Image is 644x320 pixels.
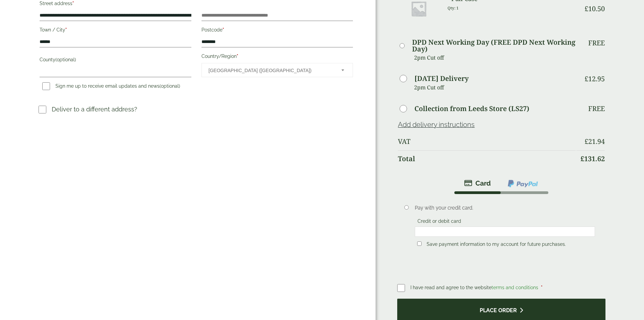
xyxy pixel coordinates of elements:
[201,51,353,63] label: Country/Region
[424,241,569,249] label: Save payment information to my account for future purchases.
[585,4,588,13] span: £
[492,285,538,290] a: terms and conditions
[398,133,575,150] th: VAT
[52,105,137,114] p: Deliver to a different address?
[414,75,469,82] label: [DATE] Delivery
[507,179,539,188] img: ppcp-gateway.png
[42,82,50,90] input: Sign me up to receive email updates and news(optional)
[585,74,605,83] bdi: 12.95
[585,137,588,146] span: £
[585,137,605,146] bdi: 21.94
[415,218,464,226] label: Credit or debit card
[160,83,180,89] span: (optional)
[588,105,605,113] p: Free
[72,1,74,6] abbr: required
[201,63,353,77] span: Country/Region
[40,83,183,91] label: Sign me up to receive email updates and news
[410,285,540,290] span: I have read and agree to the website
[55,57,76,62] span: (optional)
[237,54,238,59] abbr: required
[580,154,605,163] bdi: 131.62
[580,154,584,163] span: £
[417,229,593,235] iframe: Secure card payment input frame
[201,25,353,37] label: Postcode
[65,27,67,33] abbr: required
[414,82,575,92] p: 2pm Cut off
[448,5,459,10] small: Qty: 1
[412,39,575,52] label: DPD Next Working Day (FREE DPD Next Working Day)
[414,105,529,112] label: Collection from Leeds Store (LS27)
[222,27,224,33] abbr: required
[541,285,543,290] abbr: required
[585,74,588,83] span: £
[398,150,575,167] th: Total
[398,121,475,129] a: Add delivery instructions
[40,55,191,66] label: County
[415,204,595,212] p: Pay with your credit card.
[588,39,605,47] p: Free
[414,52,575,63] p: 2pm Cut off
[40,25,191,37] label: Town / City
[209,63,332,78] span: United Kingdom (UK)
[585,4,605,13] bdi: 10.50
[464,179,491,187] img: stripe.png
